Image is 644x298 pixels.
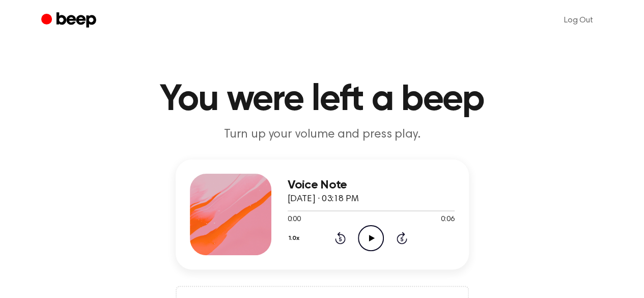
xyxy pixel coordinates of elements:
span: [DATE] · 03:18 PM [288,195,359,204]
span: 0:00 [288,214,301,225]
span: 0:06 [441,214,454,225]
p: Turn up your volume and press play. [127,126,518,143]
a: Beep [41,11,99,31]
button: 1.0x [288,230,303,247]
h1: You were left a beep [62,82,583,118]
h3: Voice Note [288,178,455,192]
a: Log Out [554,8,603,33]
